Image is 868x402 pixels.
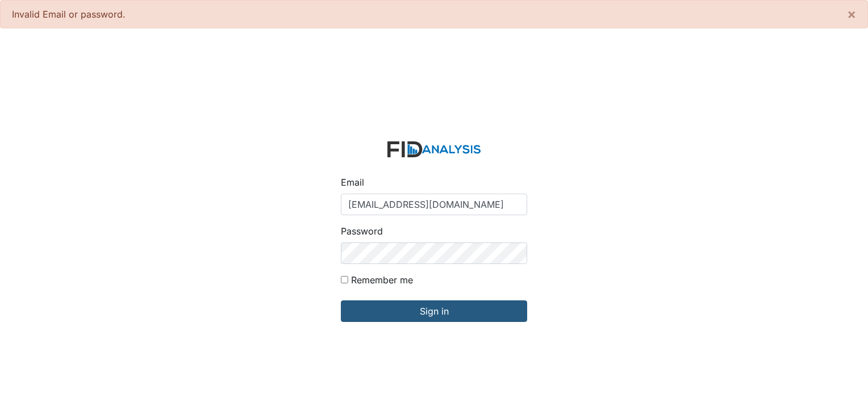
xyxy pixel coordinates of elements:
button: × [836,1,867,28]
img: logo-2fc8c6e3336f68795322cb6e9a2b9007179b544421de10c17bdaae8622450297.svg [387,141,481,158]
label: Remember me [351,273,413,287]
span: × [847,6,856,22]
label: Email [341,175,364,189]
label: Password [341,224,383,238]
input: Sign in [341,300,527,322]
